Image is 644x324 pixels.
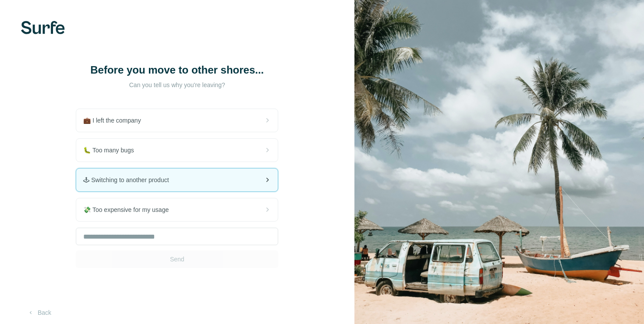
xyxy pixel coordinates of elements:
button: Back [21,305,57,320]
img: Surfe's logo [21,21,65,34]
span: 💼 I left the company [83,116,148,125]
h1: Before you move to other shores... [89,63,265,77]
span: 🐛 Too many bugs [83,146,141,155]
p: Can you tell us why you're leaving? [89,81,265,89]
span: 🕹 Switching to another product [83,176,176,184]
span: 💸 Too expensive for my usage [83,205,176,214]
